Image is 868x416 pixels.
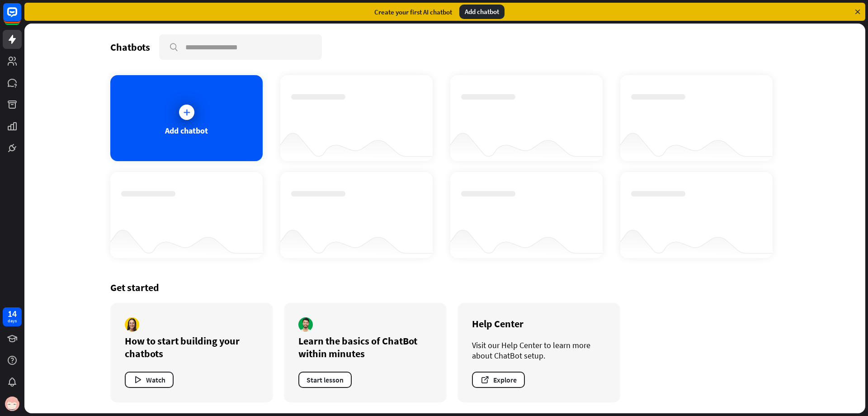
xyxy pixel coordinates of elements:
img: author [298,317,313,332]
button: Watch [125,372,174,388]
div: Help Center [472,317,606,330]
div: Add chatbot [459,5,505,19]
div: Create your first AI chatbot [374,8,452,16]
div: Add chatbot [165,125,208,136]
div: How to start building your chatbots [125,335,259,360]
button: Explore [472,372,525,388]
img: author [125,317,139,332]
div: days [8,318,17,324]
div: Learn the basics of ChatBot within minutes [298,335,432,360]
a: 14 days [3,307,22,326]
button: Start lesson [298,372,352,388]
button: Open LiveChat chat widget [7,4,34,31]
div: 14 [8,310,17,318]
div: Chatbots [110,41,150,53]
div: Visit our Help Center to learn more about ChatBot setup. [472,340,606,361]
div: Get started [110,281,779,294]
